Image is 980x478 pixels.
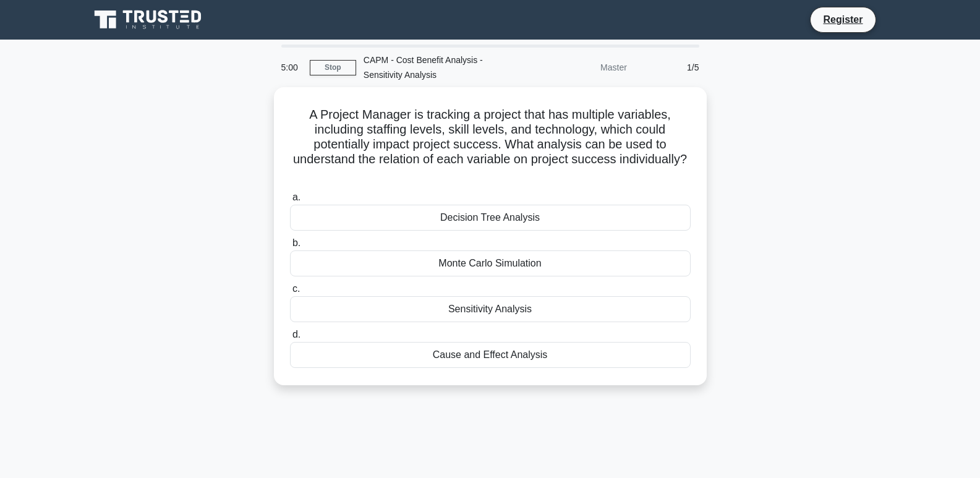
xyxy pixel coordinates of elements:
[292,192,300,202] span: a.
[292,283,300,294] span: c.
[290,342,691,368] div: Cause and Effect Analysis
[292,329,300,339] span: d.
[292,237,300,248] span: b.
[290,296,691,322] div: Sensitivity Analysis
[526,55,634,80] div: Master
[290,250,691,276] div: Monte Carlo Simulation
[356,48,526,87] div: CAPM - Cost Benefit Analysis - Sensitivity Analysis
[310,60,356,75] a: Stop
[289,107,692,182] h5: A Project Manager is tracking a project that has multiple variables, including staffing levels, s...
[816,12,870,27] a: Register
[274,55,310,80] div: 5:00
[290,205,691,231] div: Decision Tree Analysis
[634,55,707,80] div: 1/5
